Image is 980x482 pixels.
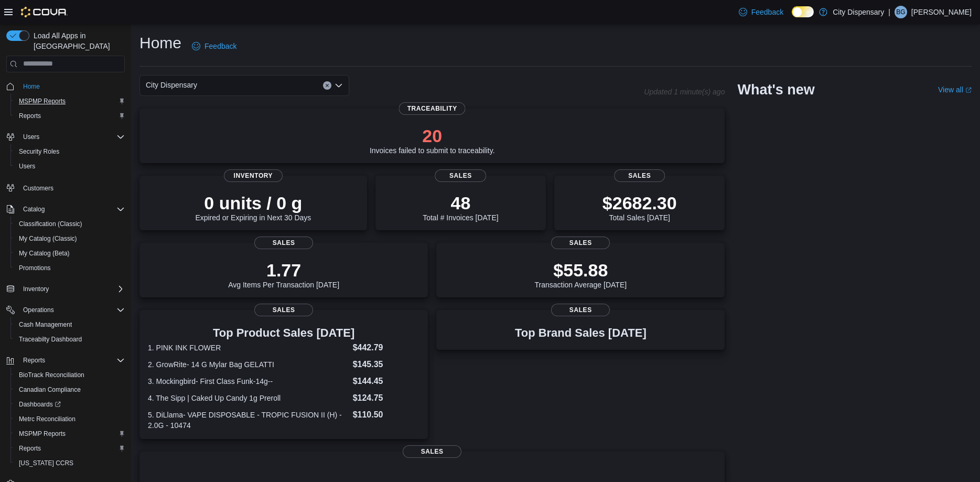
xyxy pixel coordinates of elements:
span: BG [896,6,905,18]
span: Customers [19,181,125,194]
span: My Catalog (Classic) [15,232,125,245]
a: Users [15,160,39,173]
button: My Catalog (Classic) [10,231,129,246]
button: Reports [10,109,129,123]
span: Washington CCRS [15,457,125,469]
span: Customers [23,184,53,192]
a: Classification (Classic) [15,218,87,230]
button: Reports [10,441,129,456]
button: Catalog [2,202,129,217]
span: Sales [403,445,461,458]
span: Feedback [204,41,236,51]
div: Avg Items Per Transaction [DATE] [228,260,339,289]
button: Promotions [10,261,129,275]
span: Catalog [19,203,125,216]
span: Operations [19,304,125,316]
span: Inventory [224,169,283,182]
span: Traceability [399,102,466,115]
span: Promotions [15,262,125,274]
div: Brian Gates [895,6,907,18]
span: Dark Mode [792,17,792,18]
button: BioTrack Reconciliation [10,368,129,382]
h2: What's new [737,81,814,98]
a: MSPMP Reports [15,427,70,440]
p: [PERSON_NAME] [911,6,972,18]
a: Dashboards [15,398,65,411]
div: Transaction Average [DATE] [535,260,627,289]
button: MSPMP Reports [10,94,129,109]
span: Reports [19,354,125,367]
span: Sales [254,304,313,316]
span: Cash Management [15,318,125,331]
span: Home [23,82,40,91]
a: BioTrack Reconciliation [15,369,89,381]
span: Sales [254,237,313,249]
button: Operations [2,303,129,317]
p: Updated 1 minute(s) ago [644,88,725,96]
button: Catalog [19,203,49,216]
span: Sales [614,169,665,182]
span: Reports [15,442,125,455]
span: Users [15,160,125,173]
a: My Catalog (Classic) [15,232,81,245]
h3: Top Brand Sales [DATE] [515,327,647,339]
span: My Catalog (Beta) [19,249,70,258]
dt: 5. DiLlama- VAPE DISPOSABLE - TROPIC FUSION II (H) - 2.0G - 10474 [148,410,349,431]
dt: 4. The Sipp | Caked Up Candy 1g Preroll [148,393,349,403]
span: Metrc Reconciliation [19,415,76,423]
a: Reports [15,110,45,122]
a: Customers [19,182,58,195]
a: Home [19,80,44,93]
span: Sales [551,304,610,316]
a: My Catalog (Beta) [15,247,74,260]
a: Cash Management [15,318,76,331]
a: View allExternal link [938,85,972,94]
div: Invoices failed to submit to traceability. [370,125,495,155]
button: Users [10,159,129,174]
span: Classification (Classic) [15,218,125,230]
button: MSPMP Reports [10,426,129,441]
p: 48 [423,192,498,213]
span: Inventory [23,285,49,293]
span: Sales [435,169,487,182]
p: 0 units / 0 g [195,192,311,213]
button: Cash Management [10,317,129,332]
span: City Dispensary [146,79,197,91]
span: Traceabilty Dashboard [19,335,82,344]
span: Users [23,133,39,141]
span: Dashboards [19,400,61,409]
a: Canadian Compliance [15,383,85,396]
a: Feedback [188,36,241,57]
div: Total # Invoices [DATE] [423,192,498,222]
button: Metrc Reconciliation [10,412,129,426]
span: [US_STATE] CCRS [19,459,73,467]
span: MSPMP Reports [19,430,66,438]
span: Classification (Classic) [19,220,82,228]
span: Reports [15,110,125,122]
button: Inventory [2,282,129,296]
button: Operations [19,304,58,316]
span: Sales [551,237,610,249]
dt: 1. PINK INK FLOWER [148,342,349,353]
button: Security Roles [10,144,129,159]
button: Open list of options [335,81,343,90]
span: Users [19,131,125,143]
span: Dashboards [15,398,125,411]
p: 20 [370,125,495,146]
img: Cova [21,7,68,17]
a: [US_STATE] CCRS [15,457,78,469]
button: Reports [2,353,129,368]
span: Reports [19,444,41,453]
button: Users [2,130,129,144]
span: Feedback [751,7,783,17]
span: Home [19,80,125,93]
p: $2682.30 [602,192,677,213]
span: My Catalog (Classic) [19,234,77,243]
p: 1.77 [228,260,339,281]
p: | [888,6,890,18]
div: Expired or Expiring in Next 30 Days [195,192,311,222]
span: Users [19,162,35,170]
span: Catalog [23,205,45,213]
span: Cash Management [19,320,72,329]
span: Security Roles [15,145,125,158]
